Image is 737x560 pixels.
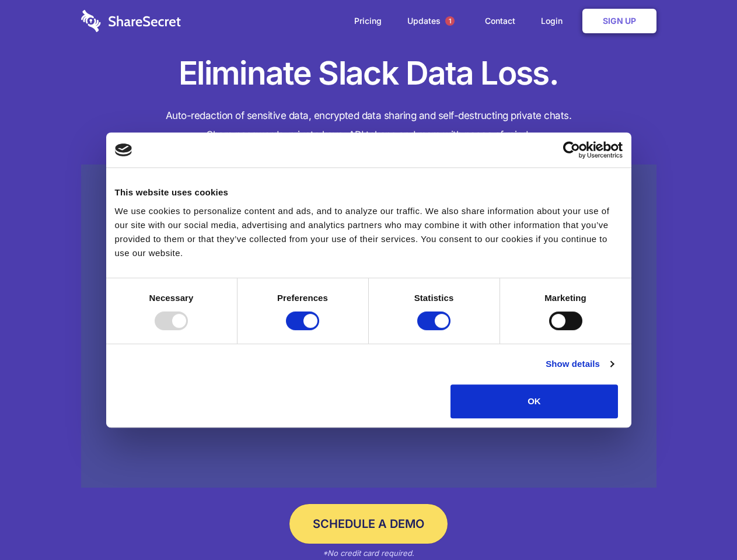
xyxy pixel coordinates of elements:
a: Wistia video thumbnail [81,164,656,488]
img: logo [115,143,132,156]
img: logo-wordmark-white-trans-d4663122ce5f474addd5e946df7df03e33cb6a1c49d2221995e7729f52c070b2.svg [81,10,181,32]
a: Show details [546,357,613,371]
h1: Eliminate Slack Data Loss. [81,52,656,94]
a: Pricing [343,3,393,39]
strong: Statistics [414,293,454,303]
div: This website uses cookies [115,185,623,199]
strong: Preferences [277,293,328,303]
h4: Auto-redaction of sensitive data, encrypted data sharing and self-destructing private chats. Shar... [81,106,656,145]
span: 1 [445,16,455,26]
em: *No credit card required. [323,548,414,558]
strong: Necessary [149,293,194,303]
a: Contact [473,3,527,39]
a: Sign Up [582,9,656,33]
a: Usercentrics Cookiebot - opens in a new window [521,141,623,159]
div: We use cookies to personalize content and ads, and to analyze our traffic. We also share informat... [115,204,623,260]
button: OK [450,384,618,418]
a: Schedule a Demo [289,504,448,544]
a: Login [529,3,580,39]
strong: Marketing [544,293,586,303]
